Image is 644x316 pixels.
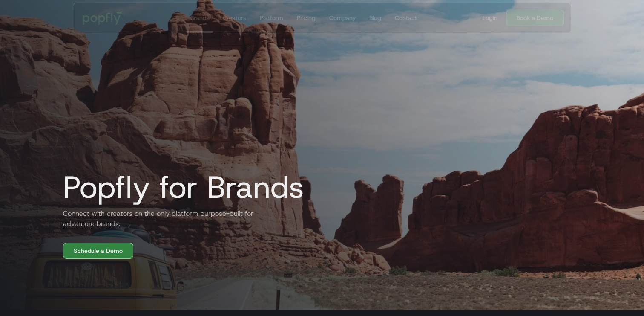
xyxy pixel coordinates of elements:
div: Contact [395,14,417,22]
a: Brands [187,3,213,33]
h1: Popfly for Brands [56,170,304,204]
div: Company [329,14,356,22]
div: Platform [260,14,283,22]
h2: Connect with creators on the only platform purpose-built for adventure brands. [56,209,261,229]
div: Login [483,14,497,22]
a: Schedule a Demo [63,243,133,259]
a: Login [479,14,501,22]
a: Creators [219,3,250,33]
a: Book a Demo [506,10,564,26]
div: Creators [223,14,246,22]
a: Contact [391,3,420,33]
div: Pricing [297,14,316,22]
a: Company [326,3,359,33]
div: Brands [190,14,209,22]
a: Pricing [293,3,319,33]
a: Blog [366,3,385,33]
div: Blog [369,14,381,22]
a: Platform [256,3,287,33]
a: home [77,5,132,31]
